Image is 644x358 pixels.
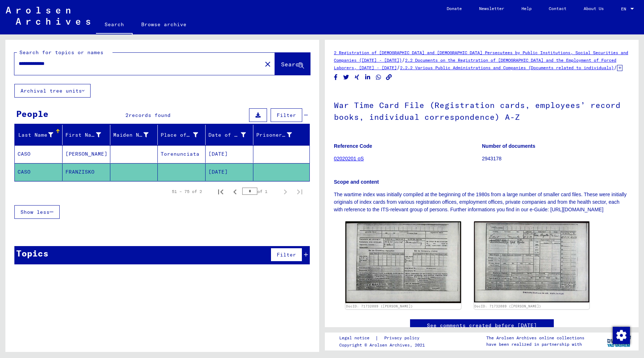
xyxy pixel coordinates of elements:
[206,125,253,145] mat-header-cell: Date of Birth
[16,107,49,120] div: People
[364,73,372,82] button: Share on LinkedIn
[20,209,50,215] span: Show less
[277,251,296,258] span: Filter
[334,57,616,70] a: 2.2 Documents on the Registration of [DEMOGRAPHIC_DATA] and the Employment of Forced Laborers, [D...
[213,184,228,199] button: First page
[334,156,364,161] a: 02020201 oS
[208,129,255,141] div: Date of Birth
[206,163,253,181] mat-cell: [DATE]
[400,65,614,70] a: 2.2.2 Various Public Administrations and Companies (Documents related to individuals)
[482,143,535,149] b: Number of documents
[621,6,629,11] span: EN
[482,155,630,162] p: 2943178
[334,179,379,185] b: Scope and content
[18,131,53,139] div: Last Name
[293,184,307,199] button: Last page
[606,332,632,350] img: yv_logo.png
[346,304,413,308] a: DocID: 71732089 ([PERSON_NAME])
[281,61,303,68] span: Search
[275,53,310,75] button: Search
[161,129,207,141] div: Place of Birth
[339,342,428,348] p: Copyright © Arolsen Archives, 2021
[256,131,292,139] div: Prisoner #
[385,73,393,82] button: Copy link
[334,50,628,63] a: 2 Registration of [DEMOGRAPHIC_DATA] and [DEMOGRAPHIC_DATA] Persecutees by Public Institutions, S...
[228,184,242,199] button: Previous page
[113,129,158,141] div: Maiden Name
[345,221,461,303] img: 001.jpg
[65,131,101,139] div: First Name
[613,327,630,344] img: Change consent
[332,73,340,82] button: Share on Facebook
[474,304,541,308] a: DocID: 71732089 ([PERSON_NAME])
[263,60,272,69] mat-icon: close
[278,184,293,199] button: Next page
[353,73,361,82] button: Share on Xing
[14,205,60,219] button: Show less
[375,73,382,82] button: Share on WhatsApp
[172,188,202,195] div: 51 – 75 of 2
[158,145,206,163] mat-cell: Torenunciata
[65,129,110,141] div: First Name
[14,84,91,98] button: Archival tree units
[253,125,309,145] mat-header-cell: Prisoner #
[334,191,630,213] p: The wartime index was initially compiled at the beginning of the 1980s from a large number of sma...
[63,145,110,163] mat-cell: [PERSON_NAME]
[208,131,246,139] div: Date of Birth
[129,112,171,118] span: records found
[63,125,110,145] mat-header-cell: First Name
[18,129,62,141] div: Last Name
[402,57,405,63] span: /
[6,7,90,25] img: Arolsen_neg.svg
[125,112,129,118] span: 2
[334,143,372,149] b: Reference Code
[486,335,584,341] p: The Arolsen Archives online collections
[15,125,63,145] mat-header-cell: Last Name
[378,334,428,342] a: Privacy policy
[277,112,296,118] span: Filter
[427,322,537,329] a: See comments created before [DATE]
[63,163,110,181] mat-cell: FRANZISKO
[110,125,158,145] mat-header-cell: Maiden Name
[242,188,278,195] div: of 1
[271,108,302,122] button: Filter
[19,49,103,56] mat-label: Search for topics or names
[161,131,198,139] div: Place of Birth
[342,73,350,82] button: Share on Twitter
[271,248,302,262] button: Filter
[15,163,63,181] mat-cell: CASO
[133,16,195,33] a: Browse archive
[16,247,49,260] div: Topics
[614,64,617,71] span: /
[339,334,428,342] div: |
[474,221,590,302] img: 002.jpg
[339,334,375,342] a: Legal notice
[15,145,63,163] mat-cell: CASO
[206,145,253,163] mat-cell: [DATE]
[113,131,149,139] div: Maiden Name
[486,341,584,348] p: have been realized in partnership with
[96,16,133,34] a: Search
[256,129,301,141] div: Prisoner #
[334,89,630,132] h1: War Time Card File (Registration cards, employees’ record books, individual correspondence) A-Z
[158,125,206,145] mat-header-cell: Place of Birth
[261,57,275,71] button: Clear
[397,64,400,71] span: /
